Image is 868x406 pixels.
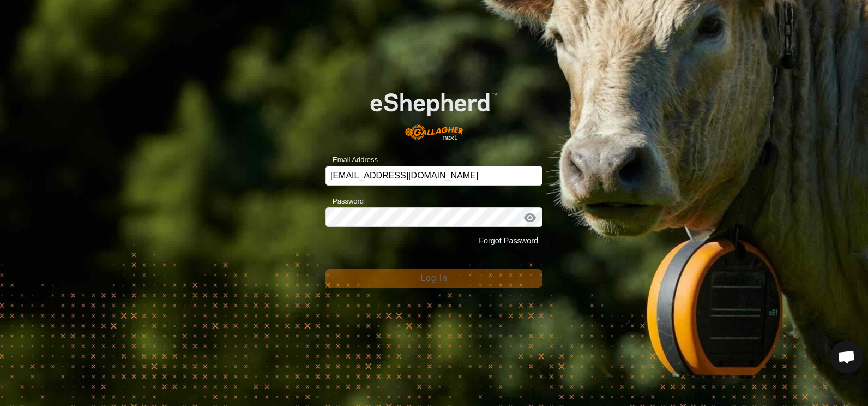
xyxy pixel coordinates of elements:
label: Password [325,196,364,207]
input: Email Address [325,166,542,186]
label: Email Address [325,154,378,165]
span: Log In [420,273,447,283]
a: Forgot Password [479,236,538,245]
a: Open chat [830,341,863,373]
img: E-shepherd Logo [347,75,521,149]
button: Log In [325,269,542,288]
